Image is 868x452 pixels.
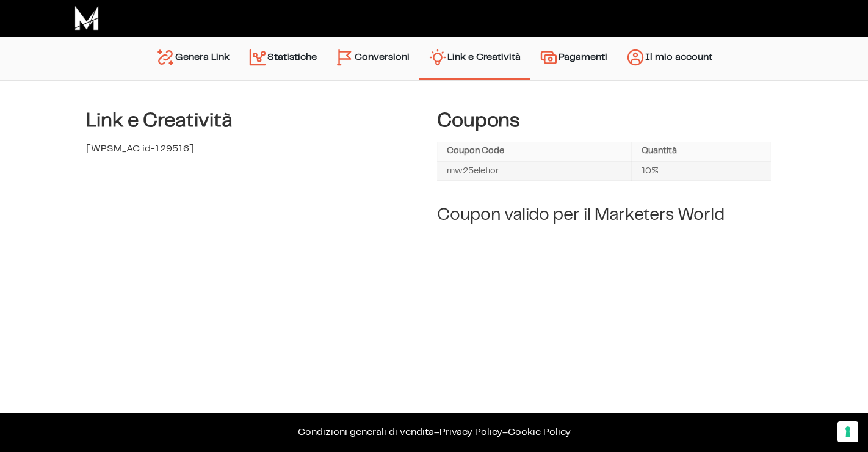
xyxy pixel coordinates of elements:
a: Conversioni [326,43,419,74]
td: mw25elefior [438,161,632,181]
nav: Menu principale [146,37,722,80]
a: Privacy Policy [439,428,502,437]
img: conversion-2.svg [335,48,355,67]
td: 10% [632,161,770,181]
h3: Coupon valido per il Marketers World [437,205,771,226]
a: Statistiche [239,43,326,74]
iframe: Customerly Messenger Launcher [10,404,46,441]
span: Cookie Policy [508,428,571,437]
a: Condizioni generali di vendita [298,428,434,437]
p: [WPSM_AC id=129516] [86,142,420,156]
button: Le tue preferenze relative al consenso per le tecnologie di tracciamento [837,421,858,442]
a: Il mio account [617,43,722,74]
img: stats.svg [248,48,267,67]
h4: Coupons [437,110,771,132]
img: payments.svg [539,48,559,67]
a: Genera Link [146,43,239,74]
th: Quantità [632,142,770,162]
p: – – [12,425,856,440]
h4: Link e Creatività [86,110,420,132]
th: Coupon Code [438,142,632,162]
a: Pagamenti [530,43,617,74]
img: creativity.svg [428,48,447,67]
img: account.svg [626,48,645,67]
img: generate-link.svg [156,48,175,67]
a: Link e Creatività [419,43,530,72]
